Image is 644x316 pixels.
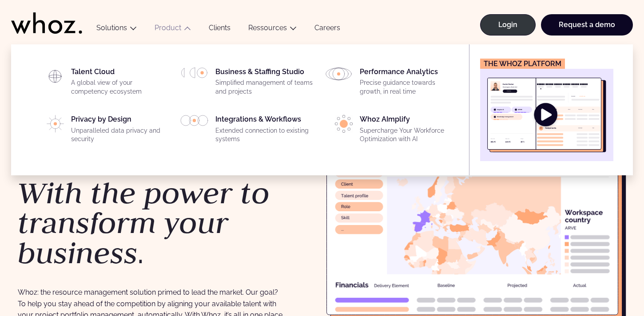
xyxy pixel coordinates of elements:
[47,115,64,133] img: PICTO_CONFIANCE_NUMERIQUE.svg
[18,125,318,268] h1: The people-centric cloud solution. .
[360,67,458,99] div: Performance Analytics
[180,67,208,78] img: HP_PICTO_GESTION-PORTEFEUILLE-PROJETS.svg
[306,24,349,36] a: Careers
[341,182,353,186] g: Client
[342,205,350,208] g: Role
[541,14,633,36] a: Request a demo
[71,126,170,144] p: Unparalleled data privacy and security
[480,59,565,69] figcaption: The Whoz platform
[71,79,170,96] p: A global view of your competency ecosystem
[215,67,314,99] div: Business & Staffing Studio
[325,115,458,147] a: Whoz AImplifySupercharge Your Workforce Optimization with AI
[360,79,458,96] p: Precise guidance towards growth, in real time
[480,59,613,161] a: The Whoz platform
[180,115,314,147] a: Integrations & WorkflowsExtended connection to existing systems
[342,230,344,231] g: ...
[36,67,170,99] a: Talent CloudA global view of your competency ecosystem
[71,67,170,99] div: Talent Cloud
[336,282,369,288] g: Financials
[18,173,270,272] em: With the power to transform your business
[335,115,353,133] img: PICTO_ECLAIRER-1-e1756198033837.png
[508,284,527,288] g: Projected
[585,257,632,304] iframe: Chatbot
[239,24,306,36] button: Ressources
[215,115,314,147] div: Integrations & Workflows
[248,24,287,32] a: Ressources
[180,115,208,126] img: PICTO_INTEGRATION.svg
[200,24,239,36] a: Clients
[325,67,353,80] img: HP_PICTO_ANALYSE_DE_PERFORMANCES.svg
[480,14,536,36] a: Login
[325,67,458,99] a: Performance AnalyticsPrecise guidance towards growth, in real time
[87,24,146,36] button: Solutions
[36,115,170,147] a: Privacy by DesignUnparalleled data privacy and security
[155,24,181,32] a: Product
[215,126,314,144] p: Extended connection to existing systems
[71,115,170,147] div: Privacy by Design
[180,67,314,99] a: Business & Staffing StudioSimplified management of teams and projects
[438,284,455,287] g: Baseline
[215,79,314,96] p: Simplified management of teams and projects
[360,126,458,144] p: Supercharge Your Workforce Optimization with AI
[146,24,200,36] button: Product
[360,115,458,147] div: Whoz AImplify
[46,67,64,85] img: HP_PICTO_CARTOGRAPHIE-1.svg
